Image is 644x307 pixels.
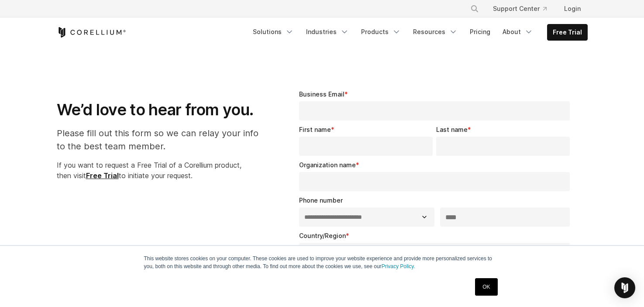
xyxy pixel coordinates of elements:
a: About [497,24,538,40]
span: Phone number [299,197,343,204]
a: Support Center [486,1,554,17]
span: Business Email [299,90,344,98]
a: Resources [408,24,463,40]
a: Products [356,24,406,40]
a: Login [557,1,588,17]
p: This website stores cookies on your computer. These cookies are used to improve your website expe... [144,255,500,270]
a: Corellium Home [57,27,126,38]
a: Industries [301,24,354,40]
a: OK [475,278,497,296]
p: Please fill out this form so we can relay your info to the best team member. [57,127,268,153]
a: Free Trial [86,171,119,180]
span: Last name [436,126,468,133]
span: First name [299,126,331,133]
a: Privacy Policy. [382,263,415,269]
div: Navigation Menu [460,1,588,17]
span: Organization name [299,161,356,169]
a: Free Trial [548,24,587,40]
span: Country/Region [299,232,346,239]
div: Open Intercom Messenger [614,277,635,298]
div: Navigation Menu [248,24,588,41]
p: If you want to request a Free Trial of a Corellium product, then visit to initiate your request. [57,160,268,181]
a: Pricing [465,24,496,40]
button: Search [467,1,482,17]
a: Solutions [248,24,299,40]
h1: We’d love to hear from you. [57,100,268,120]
